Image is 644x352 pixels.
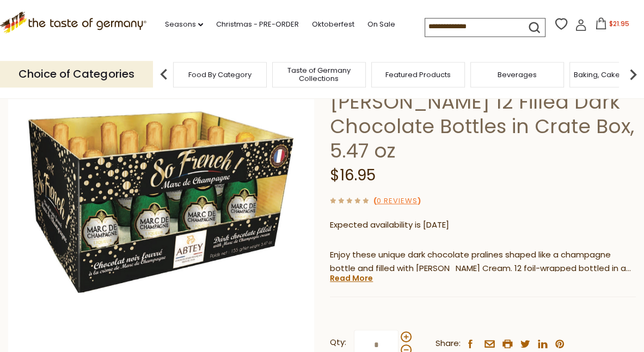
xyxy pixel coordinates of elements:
[275,66,363,83] a: Taste of Germany Collections
[373,196,421,206] span: ( )
[498,71,537,79] a: Beverages
[216,18,299,30] a: Christmas - PRE-ORDER
[622,64,644,85] img: next arrow
[330,273,373,284] a: Read More
[165,18,203,30] a: Seasons
[589,17,635,34] button: $21.95
[609,19,629,28] span: $21.95
[330,218,636,232] p: Expected availability is [DATE]
[188,71,252,79] a: Food By Category
[330,165,376,186] span: $16.95
[153,64,175,85] img: previous arrow
[312,18,354,30] a: Oktoberfest
[330,65,636,163] h1: Abtey “So French!” [PERSON_NAME] 12 Filled Dark Chocolate Bottles in Crate Box, 5.47 oz
[330,248,636,275] p: Enjoy these unique dark chocolate pralines shaped like a champagne bottle and filled with [PERSON...
[436,337,461,350] span: Share:
[330,336,346,349] strong: Qty:
[385,71,451,79] a: Featured Products
[367,18,395,30] a: On Sale
[377,196,418,207] a: 0 Reviews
